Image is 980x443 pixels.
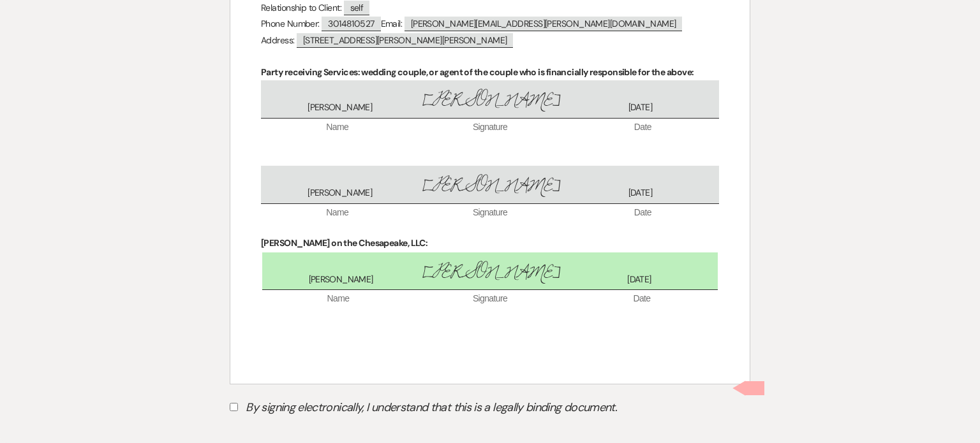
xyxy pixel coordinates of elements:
span: [PERSON_NAME] [415,87,565,114]
span: Name [261,121,413,134]
strong: [PERSON_NAME] on the Chesapeake, LLC: [261,237,427,249]
span: [PERSON_NAME] [265,187,415,200]
input: By signing electronically, I understand that this is a legally binding document. [230,403,238,411]
span: Date [567,207,719,219]
span: [STREET_ADDRESS][PERSON_NAME][PERSON_NAME] [297,33,513,48]
span: [PERSON_NAME][EMAIL_ADDRESS][PERSON_NAME][DOMAIN_NAME] [405,17,683,31]
span: Date [567,121,719,134]
span: 3014810527 [322,17,380,31]
span: [PERSON_NAME] [266,273,415,286]
span: self [344,1,370,15]
label: By signing electronically, I understand that this is a legally binding document. [230,397,750,421]
span: [DATE] [565,187,715,200]
span: [PERSON_NAME] [415,259,565,286]
strong: Party receiving Services: wedding couple, or agent of the couple who is financially responsible f... [261,66,694,78]
span: Date [566,293,718,305]
span: Signature [413,121,566,134]
span: [DATE] [565,101,715,114]
p: Phone Number: Email: [261,16,719,32]
span: [PERSON_NAME] [415,172,565,200]
span: Name [261,207,413,219]
span: Signature [413,207,566,219]
span: Name [262,293,414,305]
span: [PERSON_NAME] [265,101,415,114]
span: [DATE] [565,273,714,286]
p: Address: [261,33,719,48]
span: Signature [414,293,566,305]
